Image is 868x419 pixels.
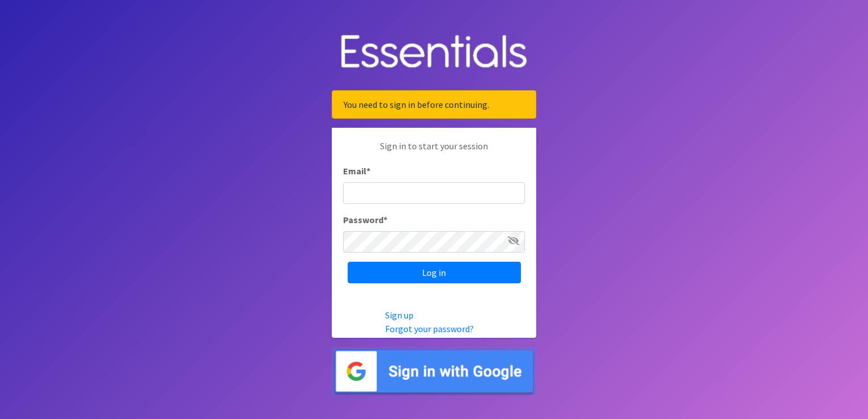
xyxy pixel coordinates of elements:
input: Log in [348,262,521,283]
abbr: required [383,214,387,225]
a: Sign up [385,309,414,321]
img: Sign in with Google [332,347,536,396]
a: Forgot your password? [385,323,474,334]
img: Human Essentials [332,23,536,82]
label: Email [343,164,370,178]
label: Password [343,213,387,227]
p: Sign in to start your session [343,139,525,164]
abbr: required [366,165,370,177]
div: You need to sign in before continuing. [332,90,536,119]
